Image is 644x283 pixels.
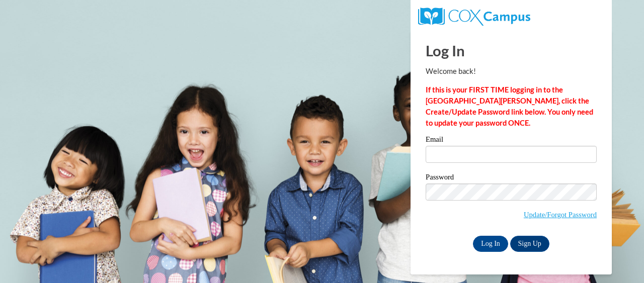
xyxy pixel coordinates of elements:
[418,8,530,26] img: COX Campus
[418,12,530,20] a: COX Campus
[524,211,597,219] a: Update/Forgot Password
[426,85,593,127] strong: If this is your FIRST TIME logging in to the [GEOGRAPHIC_DATA][PERSON_NAME], click the Create/Upd...
[473,236,508,252] input: Log In
[510,236,549,252] a: Sign Up
[426,173,597,183] label: Password
[426,66,597,77] p: Welcome back!
[426,40,597,61] h1: Log In
[426,136,597,146] label: Email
